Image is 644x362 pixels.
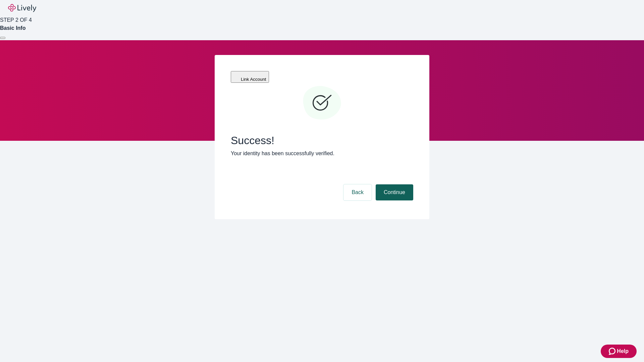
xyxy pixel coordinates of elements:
button: Continue [376,184,413,200]
img: Lively [8,4,36,12]
button: Back [343,184,372,200]
span: Help [617,347,629,355]
svg: Zendesk support icon [609,347,617,355]
span: Success! [231,134,413,147]
button: Link Account [231,71,269,83]
button: Zendesk support iconHelp [601,345,637,358]
svg: Checkmark icon [302,83,342,123]
p: Your identity has been successfully verified. [231,149,413,158]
